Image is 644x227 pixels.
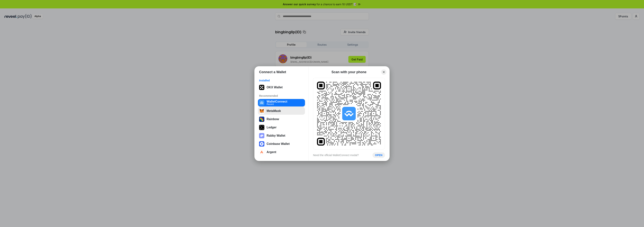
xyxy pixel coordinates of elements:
[331,70,366,74] div: Scan with your phone
[258,124,305,131] button: Ledger
[258,107,305,115] button: MetaMask
[267,109,281,113] div: MetaMask
[259,133,264,138] img: svg+xml,%3Csvg%20xmlns%3D%22http%3A%2F%2Fwww.w3.org%2F2000%2Fsvg%22%20fill%3D%22none%22%20viewBox...
[259,117,264,122] img: svg+xml,%3Csvg%20width%3D%22120%22%20height%3D%22120%22%20viewBox%3D%220%200%20120%20120%22%20fil...
[267,150,276,154] div: Argent
[259,141,264,147] img: svg+xml,%3Csvg%20width%3D%2228%22%20height%3D%2228%22%20viewBox%3D%220%200%2028%2028%22%20fill%3D...
[267,100,287,103] div: WalletConnect
[259,100,264,105] img: svg+xml,%3Csvg%20width%3D%2228%22%20height%3D%2228%22%20viewBox%3D%220%200%2028%2028%22%20fill%3D...
[258,99,305,106] button: WalletConnectRecent
[373,153,385,158] button: OPEN
[258,84,305,91] button: OKX Wallet
[267,86,283,89] div: OKX Wallet
[259,108,264,114] img: svg+xml,%3Csvg%20width%3D%2228%22%20height%3D%2228%22%20viewBox%3D%220%200%2028%2028%22%20fill%3D...
[259,70,286,74] h1: Connect a Wallet
[267,103,287,105] div: Recent
[259,85,264,90] img: 5VZ71FV6L7PA3gg3tXrdQ+DgLhC+75Wq3no69P3MC0NFQpx2lL04Ql9gHK1bRDjsSBIvScBnDTk1WrlGIZBorIDEYJj+rhdgn...
[267,134,285,137] div: Rabby Wallet
[258,140,305,148] button: Coinbase Wallet
[267,142,290,146] div: Coinbase Wallet
[267,118,279,121] div: Rainbow
[258,132,305,139] button: Rabby Wallet
[259,79,304,82] div: Installed
[381,69,386,75] button: Close
[375,153,382,157] div: OPEN
[259,125,264,130] img: svg+xml,%3Csvg%20xmlns%3D%22http%3A%2F%2Fwww.w3.org%2F2000%2Fsvg%22%20width%3D%2228%22%20height%3...
[258,115,305,123] button: Rainbow
[313,153,359,157] div: Need the official WalletConnect modal?
[267,126,277,129] div: Ledger
[259,150,264,155] img: svg+xml,%3Csvg%20width%3D%2228%22%20height%3D%2228%22%20viewBox%3D%220%200%2028%2028%22%20fill%3D...
[342,107,356,120] img: svg+xml,%3Csvg%20width%3D%2228%22%20height%3D%2228%22%20viewBox%3D%220%200%2028%2028%22%20fill%3D...
[258,148,305,156] button: Argent
[259,94,304,97] div: Recommended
